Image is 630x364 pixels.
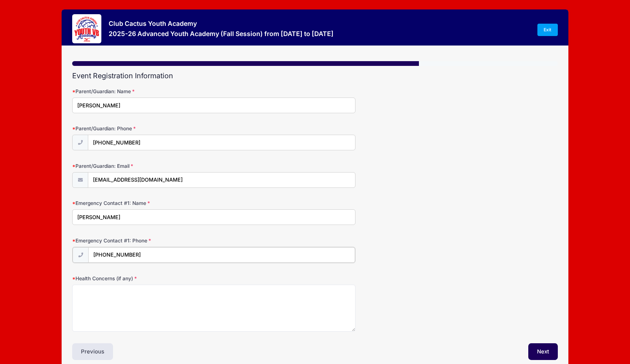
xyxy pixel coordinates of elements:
label: Parent/Guardian: Phone [72,125,234,132]
label: Parent/Guardian: Email [72,162,234,170]
input: (xxx) xxx-xxxx [88,247,355,263]
input: email@email.com [88,172,355,188]
label: Health Concerns (if any) [72,275,234,282]
h3: 2025-26 Advanced Youth Academy (Fall Session) from [DATE] to [DATE] [109,30,334,37]
button: Next [528,343,558,360]
button: Previous [72,343,113,360]
input: (xxx) xxx-xxxx [88,135,355,150]
a: Exit [537,24,558,36]
h2: Event Registration Information [72,72,558,80]
label: Emergency Contact #1: Name [72,199,234,207]
label: Parent/Guardian: Name [72,88,234,95]
h3: Club Cactus Youth Academy [109,20,334,27]
label: Emergency Contact #1: Phone [72,237,234,244]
